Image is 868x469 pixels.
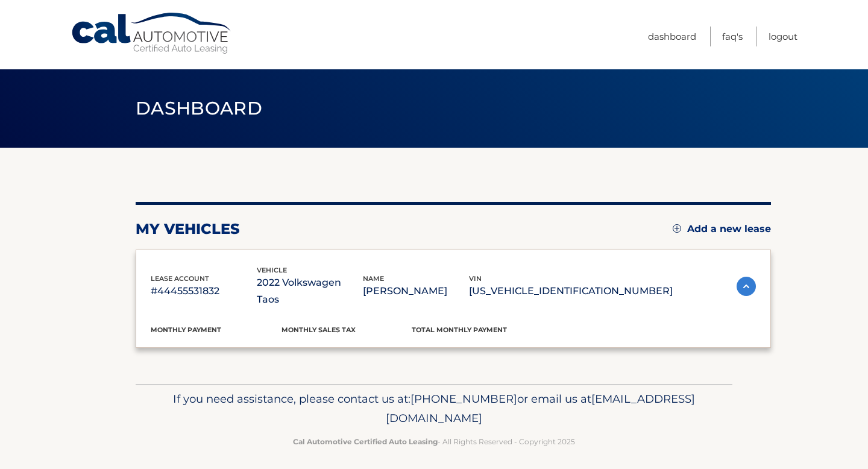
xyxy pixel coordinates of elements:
[257,274,363,308] p: 2022 Volkswagen Taos
[293,437,438,446] strong: Cal Automotive Certified Auto Leasing
[410,392,517,406] span: [PHONE_NUMBER]
[363,283,469,300] p: [PERSON_NAME]
[151,326,221,334] span: Monthly Payment
[673,223,771,235] a: Add a new lease
[136,97,262,119] span: Dashboard
[281,326,356,334] span: Monthly sales Tax
[769,27,797,46] a: Logout
[737,277,756,296] img: accordion-active.svg
[412,326,507,334] span: Total Monthly Payment
[469,283,673,300] p: [US_VEHICLE_IDENTIFICATION_NUMBER]
[136,220,240,238] h2: my vehicles
[722,27,743,46] a: FAQ's
[469,274,482,283] span: vin
[71,12,233,55] a: Cal Automotive
[363,274,384,283] span: name
[151,274,209,283] span: lease account
[673,224,681,233] img: add.svg
[151,283,257,300] p: #44455531832
[386,392,695,425] span: [EMAIL_ADDRESS][DOMAIN_NAME]
[143,435,725,448] p: - All Rights Reserved - Copyright 2025
[257,266,287,274] span: vehicle
[143,389,725,428] p: If you need assistance, please contact us at: or email us at
[648,27,696,46] a: Dashboard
